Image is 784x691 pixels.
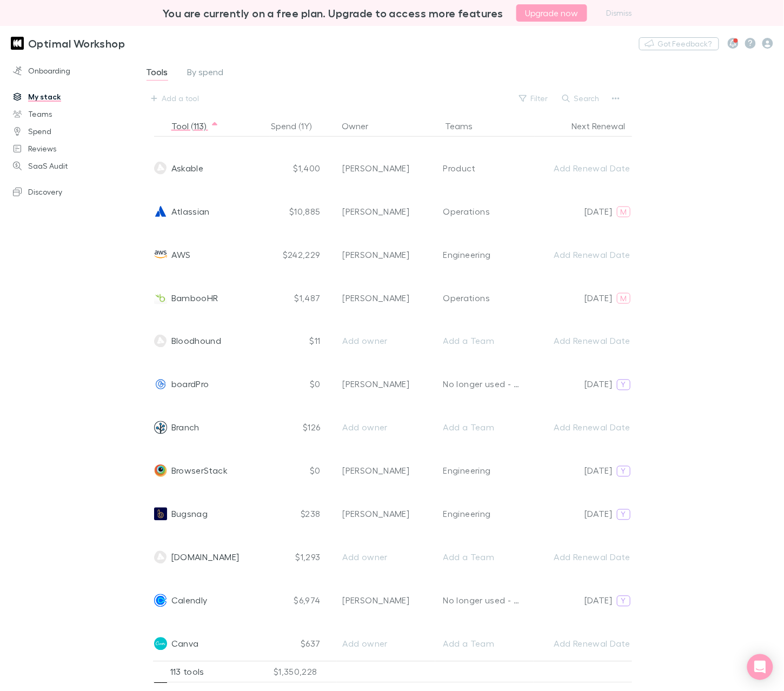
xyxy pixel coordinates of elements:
[443,464,491,477] div: Engineering
[343,378,410,391] div: [PERSON_NAME]
[343,637,420,650] div: Add owner
[547,549,637,566] button: Add Renewal Date
[584,464,612,477] p: [DATE]
[171,536,240,579] span: [DOMAIN_NAME]
[145,90,205,107] button: Add a tool
[171,233,191,276] span: AWS
[268,147,327,190] div: $1,400
[436,506,528,523] button: Engineering
[621,380,626,390] span: Y
[436,289,528,307] button: Operations
[154,594,167,607] img: Calendly's Logo
[171,115,219,137] button: Tool (113)
[557,462,637,480] button: [DATE]Y
[443,508,491,521] div: Engineering
[171,320,222,363] span: Bloodhound
[336,203,427,220] button: [PERSON_NAME]
[343,594,410,607] div: [PERSON_NAME]
[336,592,427,609] button: [PERSON_NAME]
[271,115,325,137] button: Spend (1Y)
[584,594,612,607] p: [DATE]
[171,363,209,406] span: boardPro
[171,579,208,622] span: Calendly
[336,160,427,177] button: [PERSON_NAME]
[268,190,327,233] div: $10,885
[443,248,491,261] div: Engineering
[336,462,427,480] button: [PERSON_NAME]
[584,291,612,304] p: [DATE]
[557,289,637,307] button: [DATE]M
[268,363,327,406] div: $0
[2,123,132,140] a: Spend
[443,594,521,607] div: No longer used - FY25/FY26 + Revenue
[4,30,131,56] a: Optimal Workshop
[171,493,208,536] span: Bugsnag
[620,207,627,217] span: M
[639,37,719,50] button: Got Feedback?
[621,596,626,606] span: Y
[557,92,606,105] button: Search
[336,246,427,263] button: [PERSON_NAME]
[171,622,199,666] span: Canva
[154,162,167,175] img: Askable's Logo
[171,276,218,320] span: BambooHR
[436,376,528,393] button: No longer used - FY25/FY26
[268,320,327,363] div: $11
[171,406,200,449] span: Branch
[443,421,495,434] div: Add a Team
[343,508,410,521] div: [PERSON_NAME]
[747,654,773,680] div: Open Intercom Messenger
[443,551,495,564] div: Add a Team
[154,205,167,218] img: Atlassian's Logo
[171,449,228,493] span: BrowserStack
[443,335,495,348] div: Add a Team
[268,536,327,579] div: $1,293
[336,549,427,566] button: Add owner
[154,291,167,304] img: BambooHR's Logo
[147,67,168,81] span: Tools
[336,376,427,393] button: [PERSON_NAME]
[547,635,637,653] button: Add Renewal Date
[154,421,167,434] img: Branch's Logo
[557,376,637,393] button: [DATE]Y
[621,467,626,476] span: Y
[336,289,427,307] button: [PERSON_NAME]
[2,183,132,201] a: Discovery
[600,6,639,19] button: Dismiss
[436,246,528,263] button: Engineering
[154,248,167,261] img: Amazon Web Services's Logo
[443,162,476,175] div: Product
[547,419,637,436] button: Add Renewal Date
[436,635,528,653] button: Add a Team
[572,115,639,137] button: Next Renewal
[547,160,637,177] button: Add Renewal Date
[514,92,555,105] button: Filter
[268,622,327,666] div: $637
[436,160,528,177] button: Product
[2,62,132,79] a: Onboarding
[446,115,486,137] button: Teams
[557,592,637,609] button: [DATE]Y
[268,493,327,536] div: $238
[2,88,132,105] a: My stack
[443,205,490,218] div: Operations
[336,635,427,653] button: Add owner
[154,551,167,564] img: Cal.com's Logo
[443,637,495,650] div: Add a Team
[154,508,167,521] img: Bugsnag's Logo
[268,233,327,276] div: $242,229
[2,140,132,157] a: Reviews
[436,203,528,220] button: Operations
[547,246,637,263] button: Add Renewal Date
[343,248,410,261] div: [PERSON_NAME]
[342,115,382,137] button: Owner
[154,637,167,650] img: Canva's Logo
[154,464,167,477] img: BrowserStack's Logo
[343,421,420,434] div: Add owner
[343,464,410,477] div: [PERSON_NAME]
[2,157,132,175] a: SaaS Audit
[163,6,503,19] h3: You are currently on a free plan. Upgrade to access more features
[171,190,210,233] span: Atlassian
[343,162,410,175] div: [PERSON_NAME]
[584,205,612,218] p: [DATE]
